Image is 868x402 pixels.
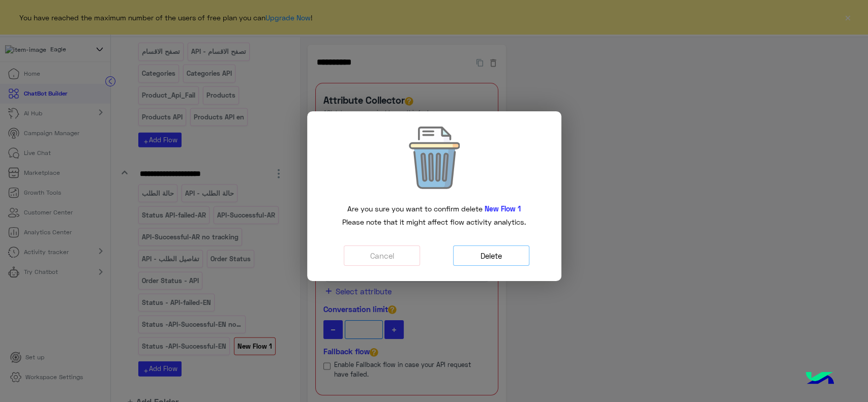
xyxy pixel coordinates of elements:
button: Cancel [344,245,420,266]
span: Are you sure you want to confirm delete [347,203,483,214]
span: Please note that it might affect flow activity analytics. [342,218,526,226]
button: Delete [453,245,529,266]
img: hulul-logo.png [802,361,837,397]
span: New Flow 1 [485,203,521,214]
